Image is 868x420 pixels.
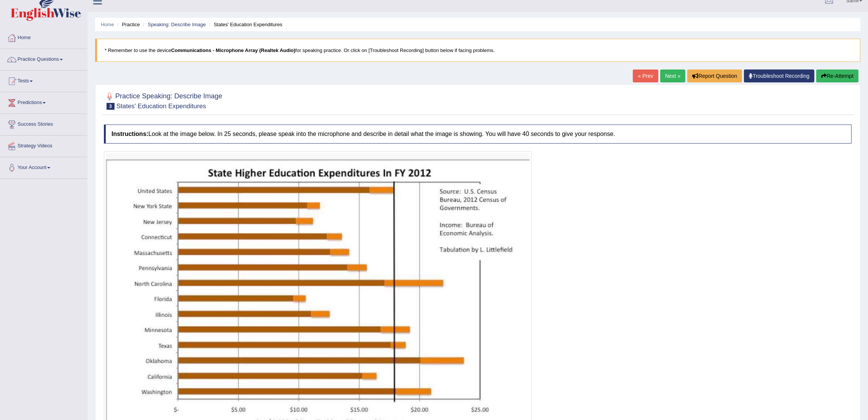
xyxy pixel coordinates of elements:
a: Success Stories [0,114,87,133]
a: Speaking: Describe Image [148,22,205,27]
a: Practice Questions [0,49,87,68]
a: Home [101,22,114,27]
a: « Prev [633,69,658,82]
small: States' Education Expenditures [116,103,206,110]
blockquote: * Remember to use the device for speaking practice. Or click on [Troubleshoot Recording] button b... [95,39,860,62]
button: Re-Attempt [816,69,858,82]
a: Your Account [0,157,87,176]
a: Troubleshoot Recording [744,69,814,82]
b: Communications - Microphone Array (Realtek Audio) [171,47,295,53]
span: 3 [107,103,115,110]
li: Practice [115,21,140,28]
li: States' Education Expenditures [207,21,282,28]
h2: Practice Speaking: Describe Image [104,91,222,110]
a: Tests [0,71,87,90]
h4: Look at the image below. In 25 seconds, please speak into the microphone and describe in detail w... [104,125,852,144]
a: Strategy Videos [0,136,87,155]
a: Home [0,27,87,46]
button: Report Question [687,69,742,82]
b: Instructions: [111,131,148,137]
a: Predictions [0,92,87,111]
a: Next » [660,69,685,82]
